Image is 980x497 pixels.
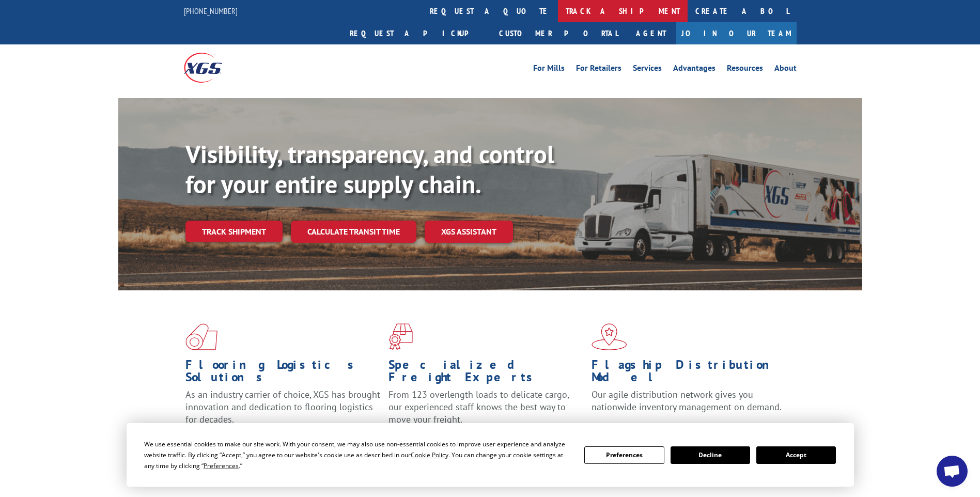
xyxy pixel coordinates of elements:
img: xgs-icon-focused-on-flooring-red [388,323,413,350]
button: Decline [671,446,750,464]
a: Calculate transit time [291,221,416,243]
h1: Specialized Freight Experts [388,359,584,389]
img: xgs-icon-flagship-distribution-model-red [592,323,627,350]
p: From 123 overlength loads to delicate cargo, our experienced staff knows the best way to move you... [388,389,584,434]
a: For Mills [533,64,565,75]
span: As an industry carrier of choice, XGS has brought innovation and dedication to flooring logistics... [185,389,380,425]
b: Visibility, transparency, and control for your entire supply chain. [185,138,554,200]
a: Join Our Team [676,22,797,44]
a: XGS ASSISTANT [425,221,513,243]
a: Learn More > [592,423,720,434]
span: Cookie Policy [411,451,448,459]
a: Advantages [673,64,715,75]
a: Request a pickup [342,22,491,44]
a: Track shipment [185,221,283,242]
a: Customer Portal [491,22,626,44]
div: We use essential cookies to make our site work. With your consent, we may also use non-essential ... [144,439,572,471]
a: For Retailers [576,64,621,75]
span: Preferences [204,461,239,470]
h1: Flagship Distribution Model [592,359,787,389]
a: Services [633,64,662,75]
h1: Flooring Logistics Solutions [185,359,381,389]
button: Accept [756,446,836,464]
div: Cookie Consent Prompt [127,423,854,487]
img: xgs-icon-total-supply-chain-intelligence-red [185,323,217,350]
span: Our agile distribution network gives you nationwide inventory management on demand. [592,389,782,413]
a: Open chat [937,456,968,487]
a: Agent [626,22,676,44]
a: About [774,64,797,75]
a: [PHONE_NUMBER] [184,6,238,16]
a: Resources [727,64,763,75]
button: Preferences [584,446,664,464]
